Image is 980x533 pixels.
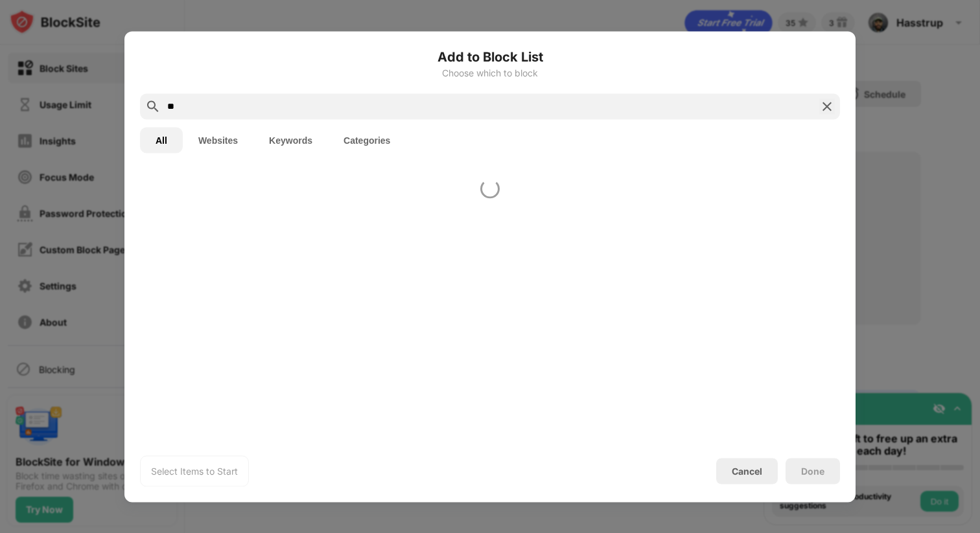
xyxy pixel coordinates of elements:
div: Select Items to Start [151,464,238,477]
img: search-close [819,98,835,114]
button: All [140,127,183,153]
button: Keywords [253,127,328,153]
button: Categories [328,127,406,153]
button: Websites [183,127,253,153]
h6: Add to Block List [140,47,840,66]
div: Choose which to block [140,67,840,78]
div: Cancel [732,466,762,477]
div: Done [801,466,824,476]
img: search.svg [145,98,161,114]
